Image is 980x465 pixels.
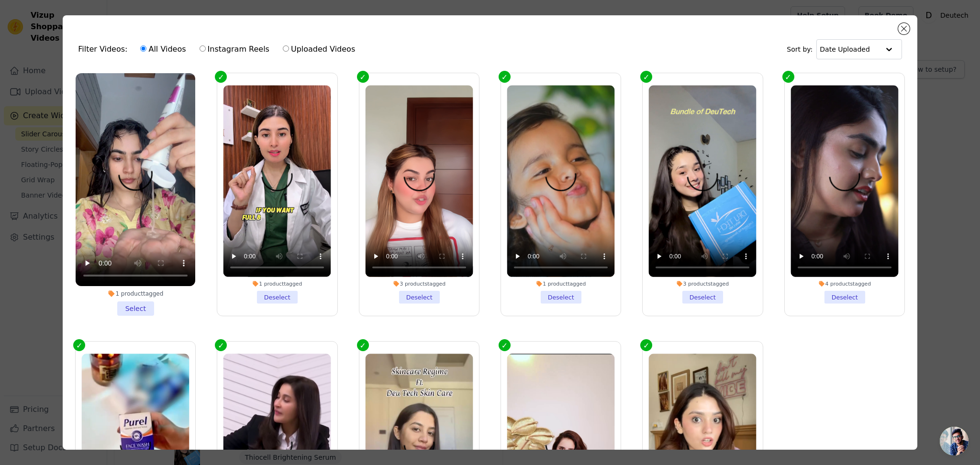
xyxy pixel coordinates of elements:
[787,39,902,59] div: Sort by:
[76,290,195,298] div: 1 product tagged
[199,43,270,55] label: Instagram Reels
[365,280,473,287] div: 3 products tagged
[940,427,969,455] a: Open chat
[223,280,331,287] div: 1 product tagged
[282,43,356,55] label: Uploaded Videos
[791,280,898,287] div: 4 products tagged
[649,280,757,287] div: 3 products tagged
[78,38,360,60] div: Filter Videos:
[140,43,186,55] label: All Videos
[898,23,910,34] button: Close modal
[507,280,615,287] div: 1 product tagged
